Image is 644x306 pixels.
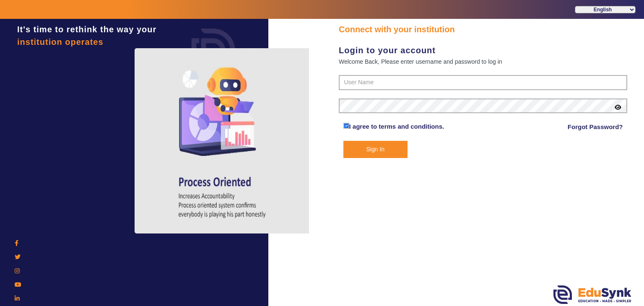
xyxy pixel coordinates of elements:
[17,37,104,47] span: institution operates
[339,23,627,36] div: Connect with your institution
[343,141,408,158] button: Sign In
[553,285,631,304] img: edusynk.png
[339,75,627,90] input: User Name
[568,122,623,132] a: Forgot Password?
[182,19,245,82] img: login.png
[17,25,156,34] span: It's time to rethink the way your
[135,48,311,233] img: login4.png
[349,123,444,130] a: I agree to terms and conditions.
[339,57,627,67] div: Welcome Back, Please enter username and password to log in
[339,44,627,57] div: Login to your account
